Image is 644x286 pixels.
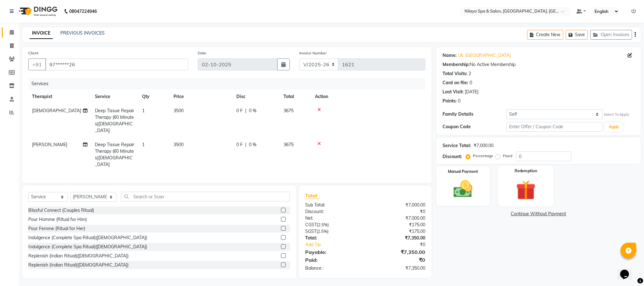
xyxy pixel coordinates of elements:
span: Deep Tissue Repair Therapy (60 Minutes)[DEMOGRAPHIC_DATA] [95,142,134,167]
div: Last Visit: [443,89,464,95]
div: Indulgence (Complete Spa Ritual)([DEMOGRAPHIC_DATA]) [28,244,147,250]
div: ( ) [300,228,365,235]
button: +91 [28,58,46,70]
th: Therapist [28,90,91,104]
span: CGST [305,222,317,228]
div: Pour Homme (Ritual for Him) [28,216,87,223]
a: PREVIOUS INVOICES [60,30,105,36]
div: Replenish (Indian Ritual)([DEMOGRAPHIC_DATA]) [28,262,129,268]
div: Net: [300,215,365,222]
button: Apply [605,122,623,132]
div: Service Total: [443,142,471,149]
span: 0 F [236,107,243,114]
span: Total [305,192,320,199]
th: Service [91,90,138,104]
div: Select To Apply [604,112,629,117]
div: Points: [443,98,457,104]
span: 0 % [249,107,256,114]
iframe: chat widget [618,261,638,280]
a: INVOICE [30,28,53,39]
div: Family Details [443,111,507,118]
span: | [245,107,246,114]
span: 2.5% [318,229,327,234]
span: 2.5% [318,222,328,227]
div: Replenish (Indian Ritual)([DEMOGRAPHIC_DATA]) [28,253,129,259]
div: Card on file: [443,80,468,86]
div: ₹175.00 [365,228,430,235]
b: 08047224946 [69,3,97,20]
div: ₹0 [376,241,430,248]
label: Manual Payment [448,169,478,174]
span: 0 F [236,141,243,148]
span: 1 [142,108,145,113]
div: Name: [443,52,457,59]
img: logo [16,3,59,20]
a: Uk. [GEOGRAPHIC_DATA] [458,52,511,59]
span: Deep Tissue Repair Therapy (60 Minutes)[DEMOGRAPHIC_DATA] [95,108,134,133]
div: ₹7,350.00 [365,235,430,241]
span: [PERSON_NAME] [32,142,67,147]
th: Total [280,90,311,104]
input: Search by Name/Mobile/Email/Code [45,58,188,70]
div: ₹7,350.00 [365,265,430,272]
button: Save [566,30,588,40]
div: Total: [300,235,365,241]
div: ( ) [300,222,365,228]
div: ₹7,000.00 [365,215,430,222]
div: 0 [470,80,472,86]
input: Search or Scan [121,192,290,201]
th: Disc [233,90,280,104]
span: SGST [305,228,316,234]
div: Sub Total: [300,202,365,208]
div: Blissful Connect (Couples Ritual) [28,207,94,214]
div: ₹7,000.00 [365,202,430,208]
span: 3500 [173,142,184,147]
th: Price [170,90,233,104]
label: Invoice Number [299,50,327,56]
div: [DATE] [465,89,478,95]
div: ₹7,000.00 [474,142,493,149]
div: ₹7,350.00 [365,248,430,256]
div: 0 [458,98,460,104]
input: Enter Offer / Coupon Code [506,122,603,132]
img: _cash.svg [448,178,478,200]
a: Continue Without Payment [438,211,640,217]
th: Action [311,90,425,104]
div: ₹0 [365,208,430,215]
span: [DEMOGRAPHIC_DATA] [32,108,81,113]
span: 3675 [283,108,294,113]
span: 3500 [173,108,184,113]
button: Open Invoices [590,30,632,40]
label: Date [198,50,206,56]
label: Percentage [473,153,493,159]
label: Fixed [503,153,512,159]
button: Create New [527,30,563,40]
div: Discount: [300,208,365,215]
div: No Active Membership [443,61,635,68]
div: Services [29,78,430,90]
div: ₹175.00 [365,222,430,228]
div: Pour Femme (Ritual for Her) [28,225,85,232]
div: Membership: [443,61,470,68]
div: Balance : [300,265,365,272]
th: Qty [138,90,170,104]
div: 2 [469,70,471,77]
span: 3675 [283,142,294,147]
div: Paid: [300,256,365,264]
img: _gift.svg [510,178,542,202]
a: Add Tip [300,241,376,248]
span: 0 % [249,141,256,148]
label: Client [28,50,38,56]
div: Coupon Code [443,124,507,130]
label: Redemption [515,168,537,174]
div: ₹0 [365,256,430,264]
div: Total Visits: [443,70,467,77]
div: Indulgence (Complete Spa Ritual)([DEMOGRAPHIC_DATA]) [28,234,147,241]
div: Payable: [300,248,365,256]
span: | [245,141,246,148]
span: 1 [142,142,145,147]
div: Discount: [443,153,462,160]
